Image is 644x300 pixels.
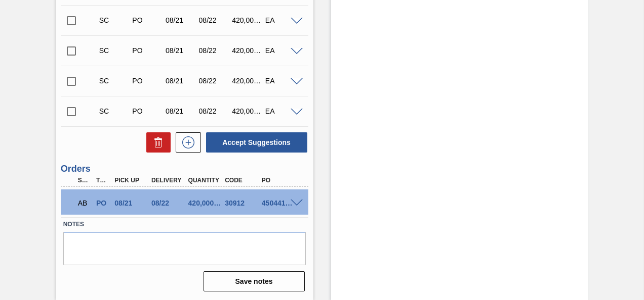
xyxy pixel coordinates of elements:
div: Pick up [112,177,151,184]
div: Type [94,177,111,184]
div: 08/21/2025 [163,107,198,115]
div: Code [222,177,262,184]
div: 4504411289 [259,199,299,207]
label: Notes [63,217,306,232]
div: Purchase order [130,107,165,115]
button: Save notes [204,271,305,291]
div: 08/22/2025 [149,199,188,207]
div: New suggestion [171,132,201,153]
div: Purchase order [130,16,165,24]
div: PO [259,177,299,184]
div: Suggestion Created [97,16,132,24]
div: 08/22/2025 [196,77,232,85]
div: 08/21/2025 [163,46,198,55]
div: Suggestion Created [97,107,132,115]
div: 08/22/2025 [196,46,232,55]
div: 420,000.000 [186,199,225,207]
div: Step [75,177,93,184]
div: Suggestion Created [97,46,132,55]
div: Delivery [149,177,188,184]
div: 420,000.000 [229,77,265,85]
div: 08/22/2025 [196,16,232,24]
div: Purchase order [130,77,165,85]
div: Suggestion Created [97,77,132,85]
div: 420,000.000 [229,107,265,115]
div: Purchase order [94,199,111,207]
div: EA [263,16,298,24]
div: 420,000.000 [229,16,265,24]
div: EA [263,46,298,55]
button: Accept Suggestions [206,132,307,153]
div: 08/21/2025 [112,199,151,207]
div: 08/22/2025 [196,107,232,115]
h3: Orders [61,164,308,174]
div: Quantity [186,177,225,184]
p: AB [78,199,90,207]
div: Awaiting Billing [75,192,93,214]
div: 30912 [222,199,262,207]
div: Purchase order [130,46,165,55]
div: 420,000.000 [229,46,265,55]
div: EA [263,77,298,85]
div: 08/21/2025 [163,77,198,85]
div: Delete Suggestions [141,132,171,153]
div: 08/21/2025 [163,16,198,24]
div: EA [263,107,298,115]
div: Accept Suggestions [201,131,308,154]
